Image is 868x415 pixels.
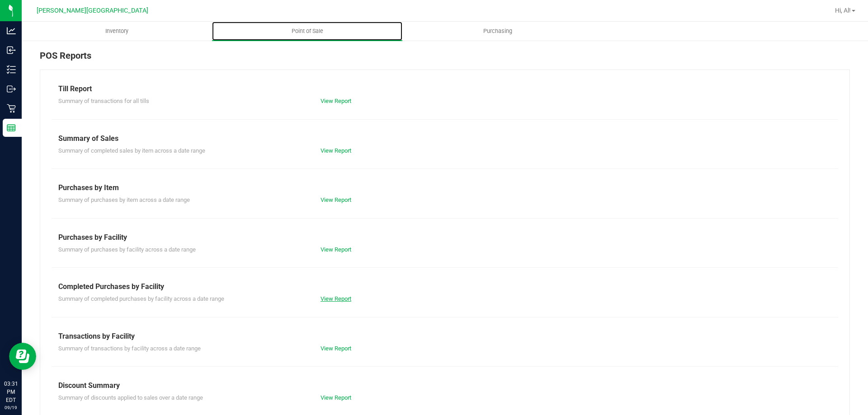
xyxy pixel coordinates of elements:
a: View Report [321,147,351,154]
div: Purchases by Facility [58,232,831,243]
inline-svg: Outbound [7,84,16,93]
div: Till Report [58,84,831,94]
span: Purchasing [471,27,524,35]
iframe: Resource center [9,343,36,370]
a: View Report [321,394,351,401]
div: Discount Summary [58,380,831,391]
span: Summary of transactions by facility across a date range [58,345,201,352]
div: Purchases by Item [58,182,831,193]
span: Summary of discounts applied to sales over a date range [58,394,203,401]
p: 03:31 PM EDT [4,380,18,404]
span: Inventory [93,27,141,35]
a: View Report [321,98,351,104]
a: View Report [321,295,351,302]
span: Summary of completed purchases by facility across a date range [58,295,224,302]
span: Summary of purchases by facility across a date range [58,246,196,253]
a: Inventory [22,22,212,41]
p: 09/19 [4,404,18,411]
inline-svg: Inbound [7,46,16,55]
inline-svg: Inventory [7,65,16,74]
div: Summary of Sales [58,133,831,144]
span: Hi, Al! [835,7,851,14]
div: Transactions by Facility [58,331,831,342]
span: Point of Sale [279,27,335,35]
inline-svg: Analytics [7,26,16,35]
inline-svg: Reports [7,123,16,132]
span: Summary of purchases by item across a date range [58,196,190,203]
a: View Report [321,246,351,253]
span: Summary of transactions for all tills [58,98,149,104]
div: POS Reports [40,49,850,70]
inline-svg: Retail [7,104,16,113]
a: Purchasing [402,22,593,41]
a: View Report [321,345,351,352]
div: Completed Purchases by Facility [58,281,831,292]
a: View Report [321,196,351,203]
span: Summary of completed sales by item across a date range [58,147,205,154]
a: Point of Sale [212,22,402,41]
span: [PERSON_NAME][GEOGRAPHIC_DATA] [37,7,148,14]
